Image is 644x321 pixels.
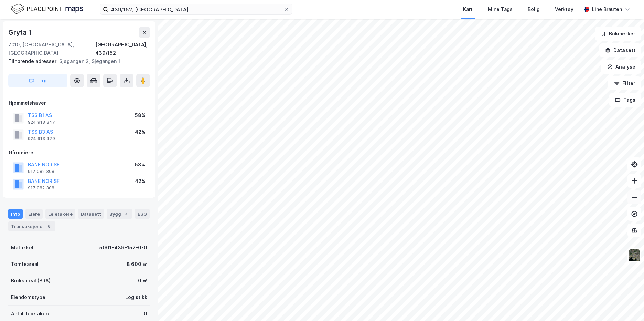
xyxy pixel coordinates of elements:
div: 924 913 347 [28,120,55,125]
div: Bruksareal (BRA) [11,277,51,285]
div: Line Brauten [592,5,622,13]
div: Antall leietakere [11,310,51,318]
div: [GEOGRAPHIC_DATA], 439/152 [95,41,150,57]
div: Bolig [528,5,540,13]
button: Analyse [601,60,641,74]
div: ESG [135,209,150,219]
div: Transaksjoner [8,221,55,231]
div: Leietakere [45,209,75,219]
div: 6 [46,223,53,230]
div: Kart [463,5,473,13]
button: Filter [608,76,641,90]
div: 917 082 308 [28,169,54,174]
div: 8 600 ㎡ [127,260,147,268]
span: Tilhørende adresser: [8,58,59,64]
div: 7010, [GEOGRAPHIC_DATA], [GEOGRAPHIC_DATA] [8,41,95,57]
div: Logistikk [125,293,147,301]
img: 9k= [628,249,641,262]
img: logo.f888ab2527a4732fd821a326f86c7f29.svg [11,3,83,15]
button: Tag [8,74,67,87]
iframe: Chat Widget [610,288,644,321]
div: Mine Tags [488,5,513,13]
button: Bokmerker [595,27,641,41]
div: 3 [122,210,129,217]
div: Hjemmelshaver [9,99,150,107]
div: 42% [135,128,146,136]
div: Eiere [25,209,43,219]
div: Gårdeiere [9,148,150,157]
div: 924 913 479 [28,136,55,142]
div: 5001-439-152-0-0 [99,244,147,252]
input: Søk på adresse, matrikkel, gårdeiere, leietakere eller personer [108,4,284,14]
div: 58% [135,111,146,120]
div: Kontrollprogram for chat [610,288,644,321]
div: Info [8,209,23,219]
div: 42% [135,177,146,185]
button: Datasett [599,43,641,57]
div: 58% [135,160,146,169]
div: Sjøgangen 2, Sjøgangen 1 [8,57,144,65]
div: Datasett [78,209,104,219]
div: Matrikkel [11,244,33,252]
div: 917 082 308 [28,185,54,191]
div: Gryta 1 [8,27,33,38]
div: Tomteareal [11,260,39,268]
div: 0 [144,310,147,318]
div: 0 ㎡ [138,277,147,285]
div: Eiendomstype [11,293,45,301]
div: Bygg [107,209,132,219]
div: Verktøy [555,5,573,13]
button: Tags [609,93,641,107]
